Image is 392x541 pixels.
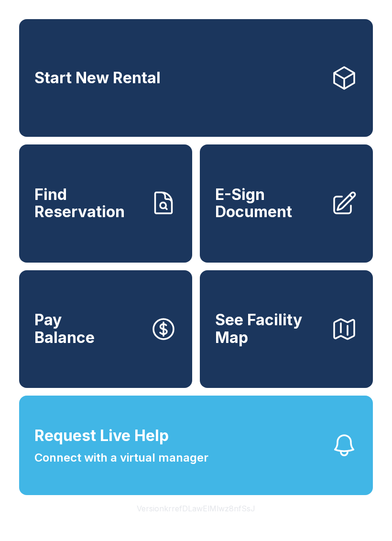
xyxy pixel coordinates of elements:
span: Start New Rental [34,69,161,87]
span: Find Reservation [34,186,142,221]
button: PayBalance [19,270,192,388]
button: VersionkrrefDLawElMlwz8nfSsJ [129,495,263,522]
a: Find Reservation [19,144,192,262]
a: E-Sign Document [200,144,373,262]
button: See Facility Map [200,270,373,388]
span: E-Sign Document [215,186,323,221]
a: Start New Rental [19,19,373,137]
span: Pay Balance [34,311,95,346]
span: See Facility Map [215,311,323,346]
span: Connect with a virtual manager [34,449,208,466]
button: Request Live HelpConnect with a virtual manager [19,396,373,495]
span: Request Live Help [34,424,169,447]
